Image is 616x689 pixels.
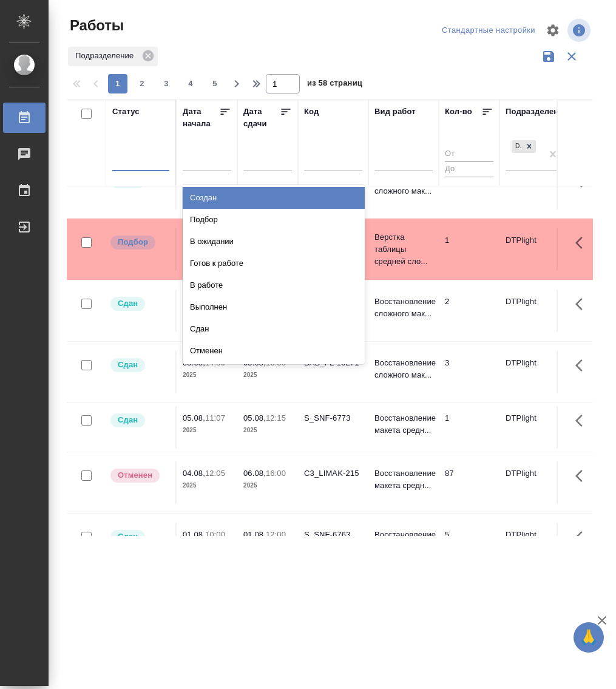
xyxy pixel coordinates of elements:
td: DTPlight [499,523,570,565]
p: 10:00 [205,530,225,539]
span: из 58 страниц [307,76,362,93]
p: Сдан [118,359,138,371]
input: До [445,161,493,177]
button: 4 [181,74,200,93]
button: Сохранить фильтры [537,45,560,68]
div: В работе [183,274,365,296]
p: Восстановление макета средн... [374,412,433,436]
p: 12:15 [266,413,286,423]
div: Менеджер проверил работу исполнителя, передает ее на следующий этап [109,412,169,429]
div: Дата начала [183,106,219,130]
p: 2025 [183,480,231,492]
p: Подразделение [75,50,138,62]
p: 16:00 [266,469,286,478]
button: Здесь прячутся важные кнопки [568,406,597,435]
div: Код [304,106,319,118]
div: Дата сдачи [243,106,280,130]
p: Верстка таблицы средней сло... [374,231,433,268]
span: 2 [132,78,152,90]
p: Восстановление макета средн... [374,467,433,492]
p: 16:30 [266,358,286,367]
div: Сдан [183,318,365,340]
p: Восстановление сложного мак... [374,529,433,553]
div: Менеджер проверил работу исполнителя, передает ее на следующий этап [109,357,169,373]
td: DTPlight [499,351,570,393]
div: S_SNF-6763 [304,529,362,541]
p: Сдан [118,531,138,543]
button: Здесь прячутся важные кнопки [568,351,597,380]
div: Можно подбирать исполнителей [109,234,169,251]
p: 2025 [183,424,231,436]
td: DTPlight [499,167,570,209]
p: Восстановление сложного мак... [374,357,433,381]
div: Подразделение [68,47,158,66]
p: 04.08, [183,469,205,478]
div: S_SNF-6773 [304,412,362,424]
div: split button [439,21,538,40]
td: 1 [439,228,499,271]
td: 3 [439,351,499,393]
div: Готов к работе [183,253,365,274]
div: Менеджер проверил работу исполнителя, передает ее на следующий этап [109,296,169,312]
p: Сдан [118,414,138,426]
td: DTPlight [499,461,570,504]
span: Настроить таблицу [538,16,567,45]
td: 12 [439,167,499,209]
p: 05.08, [183,413,205,423]
p: 12:00 [266,530,286,539]
button: 🙏 [574,622,604,653]
button: 2 [132,74,152,93]
button: Здесь прячутся важные кнопки [568,523,597,552]
td: 2 [439,290,499,332]
p: 14:30 [205,358,225,367]
div: В ожидании [183,231,365,253]
div: Выполнен [183,296,365,318]
td: DTPlight [499,228,570,271]
button: Здесь прячутся важные кнопки [568,461,597,490]
span: 5 [205,78,225,90]
p: 11:07 [205,413,225,423]
td: 1 [439,406,499,449]
p: Восстановление сложного мак... [374,296,433,320]
span: Работы [67,16,124,35]
span: 4 [181,78,200,90]
div: DTPlight [512,140,523,153]
div: C3_LIMAK-215 [304,467,362,480]
p: Сдан [118,297,138,310]
p: 2025 [183,369,231,381]
div: Создан [183,187,365,209]
div: Вид работ [374,106,416,118]
input: От [445,147,493,162]
p: 05.08, [243,358,266,367]
span: 🙏 [578,625,599,650]
button: Здесь прячутся важные кнопки [568,290,597,319]
span: Посмотреть информацию [567,19,593,42]
td: 5 [439,523,499,565]
p: Отменен [118,469,152,481]
div: Этап отменен, работу выполнять не нужно [109,467,169,484]
p: 12:05 [205,469,225,478]
span: 3 [157,78,176,90]
td: DTPlight [499,406,570,449]
p: Подбор [118,236,148,248]
p: 05.08, [243,413,266,423]
button: Здесь прячутся важные кнопки [568,228,597,257]
div: Подразделение [506,106,568,118]
p: 05.08, [183,358,205,367]
td: DTPlight [499,290,570,332]
td: 87 [439,461,499,504]
p: 01.08, [243,530,266,539]
div: Кол-во [445,106,472,118]
div: Подбор [183,209,365,231]
p: 06.08, [243,469,266,478]
div: Статус [112,106,140,118]
p: 2025 [243,480,292,492]
button: 3 [157,74,176,93]
button: 5 [205,74,225,93]
p: 01.08, [183,530,205,539]
button: Сбросить фильтры [560,45,583,68]
p: 2025 [243,369,292,381]
div: Менеджер проверил работу исполнителя, передает ее на следующий этап [109,529,169,545]
p: 2025 [243,424,292,436]
div: DTPlight [510,139,537,154]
